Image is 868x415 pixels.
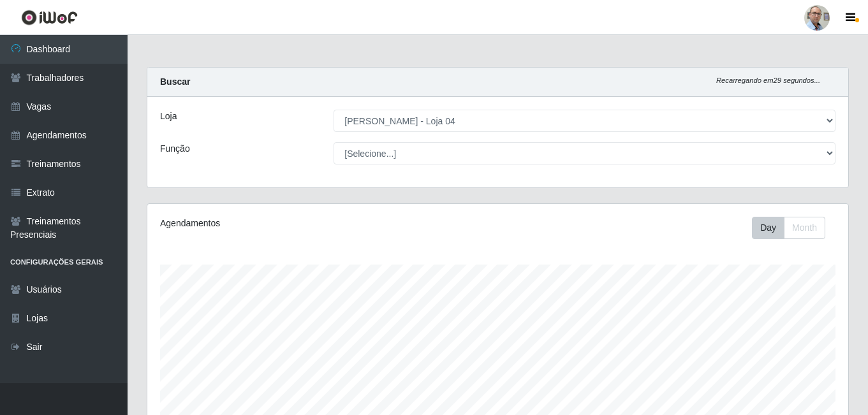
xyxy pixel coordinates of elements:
[784,217,825,239] button: Month
[160,217,430,230] div: Agendamentos
[160,142,190,156] label: Função
[752,217,784,239] button: Day
[160,76,190,87] strong: Buscar
[716,76,820,84] i: Recarregando em 29 segundos...
[752,217,825,239] div: First group
[752,217,835,239] div: Toolbar with button groups
[160,110,177,123] label: Loja
[21,10,78,25] img: CoreUI Logo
